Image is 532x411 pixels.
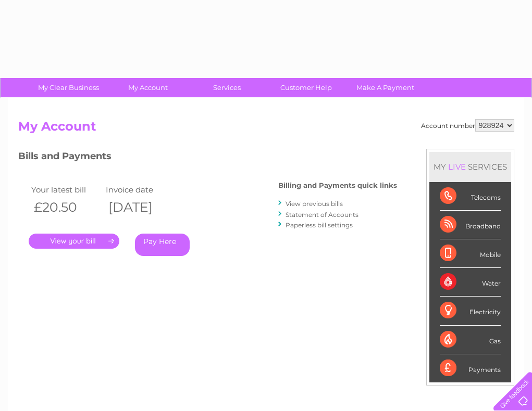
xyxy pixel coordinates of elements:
div: Broadband [440,211,501,239]
td: Invoice date [103,183,178,197]
div: LIVE [446,162,468,172]
a: . [29,234,119,249]
h4: Billing and Payments quick links [278,182,397,189]
a: Pay Here [135,234,190,256]
div: Mobile [440,239,501,268]
div: Telecoms [440,182,501,211]
div: Gas [440,326,501,354]
div: MY SERVICES [429,152,511,182]
a: My Clear Business [26,78,112,97]
th: [DATE] [103,197,178,218]
td: Your latest bill [29,183,104,197]
a: View previous bills [286,200,343,208]
a: Make A Payment [342,78,428,97]
div: Electricity [440,297,501,325]
th: £20.50 [29,197,104,218]
div: Water [440,268,501,297]
a: Customer Help [263,78,349,97]
h2: My Account [18,119,514,139]
a: Paperless bill settings [286,221,353,229]
div: Payments [440,354,501,382]
a: Services [184,78,270,97]
a: My Account [105,78,191,97]
div: Account number [421,119,514,132]
a: Statement of Accounts [286,211,358,219]
h3: Bills and Payments [18,149,397,167]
